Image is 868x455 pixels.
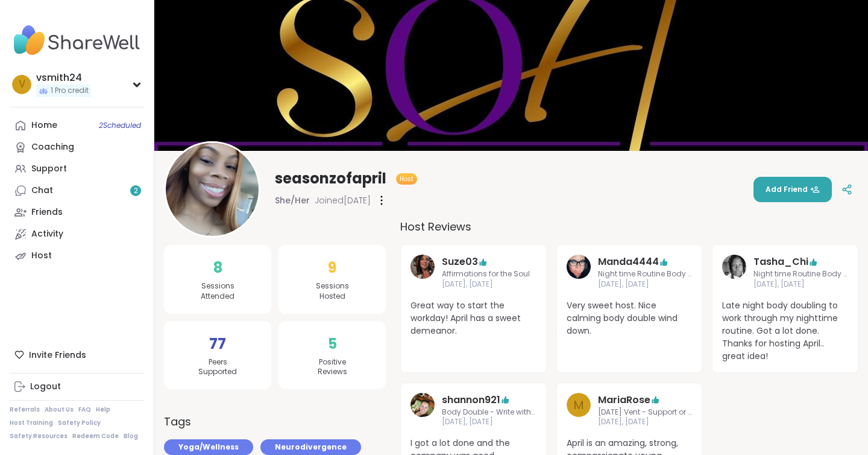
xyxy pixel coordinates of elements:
[442,417,536,427] span: [DATE], [DATE]
[10,376,144,398] a: Logout
[96,406,110,414] a: Help
[164,413,191,430] h3: Tags
[410,255,435,290] a: Suze03
[598,255,659,269] a: Manda4444
[722,255,746,290] a: Tasha_Chi
[567,393,591,428] a: M
[442,393,500,407] a: shannon921
[275,442,347,453] span: Neurodivergence
[45,406,74,414] a: About Us
[31,185,53,197] div: Chat
[316,281,349,302] span: Sessions Hosted
[442,407,536,418] span: Body Double - Write with me
[178,442,239,453] span: Yoga/Wellness
[19,77,25,92] span: v
[31,163,67,175] div: Support
[328,333,337,355] span: 5
[567,255,591,279] img: Manda4444
[598,417,693,427] span: [DATE], [DATE]
[410,299,536,337] span: Great way to start the workday! April has a sweet demeanor.
[10,19,144,62] img: ShareWell Nav Logo
[598,393,650,407] a: MariaRose
[410,255,435,279] img: Suze03
[31,206,63,218] div: Friends
[328,257,336,279] span: 9
[442,255,478,269] a: Suze03
[598,269,693,279] span: Night time Routine Body Double Session
[766,184,820,195] span: Add Friend
[124,432,138,441] a: Blog
[10,344,144,366] div: Invite Friends
[753,279,848,290] span: [DATE], [DATE]
[10,202,144,223] a: Friends
[31,119,57,132] div: Home
[10,406,40,414] a: Referrals
[753,177,832,202] button: Add Friend
[10,245,144,267] a: Host
[30,381,61,393] div: Logout
[10,419,53,427] a: Host Training
[134,186,138,196] span: 2
[10,136,144,158] a: Coaching
[275,194,310,206] span: She/Her
[72,432,119,441] a: Redeem Code
[10,115,144,136] a: Home2Scheduled
[567,299,693,337] span: Very sweet host. Nice calming body double wind down.
[166,143,259,236] img: seasonzofapril
[275,169,386,188] span: seasonzofapril
[753,255,808,269] a: Tasha_Chi
[318,357,347,378] span: Positive Reviews
[209,333,226,355] span: 77
[58,419,101,427] a: Safety Policy
[31,250,52,262] div: Host
[99,121,141,130] span: 2 Scheduled
[198,357,237,378] span: Peers Supported
[442,279,530,290] span: [DATE], [DATE]
[10,432,68,441] a: Safety Resources
[10,158,144,180] a: Support
[442,269,530,279] span: Affirmations for the Soul
[10,223,144,245] a: Activity
[722,255,746,279] img: Tasha_Chi
[201,281,234,302] span: Sessions Attended
[78,406,91,414] a: FAQ
[753,269,848,279] span: Night time Routine Body Double Session
[722,299,848,363] span: Late night body doubling to work through my nighttime routine. Got a lot done. Thanks for hosting...
[213,257,222,279] span: 8
[315,194,371,206] span: Joined [DATE]
[598,279,693,290] span: [DATE], [DATE]
[410,393,435,428] a: shannon921
[410,393,435,417] img: shannon921
[598,407,693,418] span: [DATE] Vent - Support or Solutions Session
[10,180,144,202] a: Chat2
[31,141,74,153] div: Coaching
[51,86,89,96] span: 1 Pro credit
[132,143,142,153] iframe: Spotlight
[573,396,584,414] span: M
[400,174,414,183] span: Host
[567,255,591,290] a: Manda4444
[31,228,63,240] div: Activity
[36,71,91,84] div: vsmith24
